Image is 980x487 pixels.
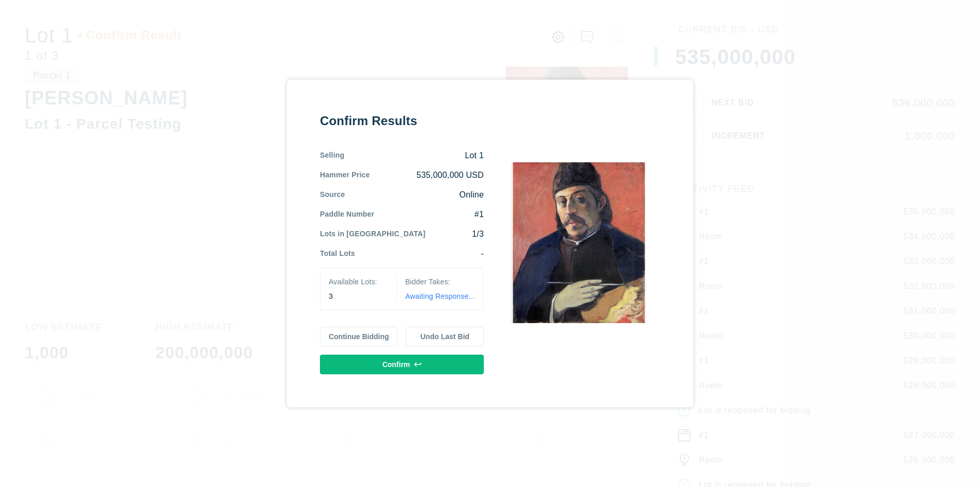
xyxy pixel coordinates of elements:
span: Awaiting Response... [405,292,475,300]
div: Lots in [GEOGRAPHIC_DATA] [320,229,425,240]
div: Paddle Number [320,209,374,220]
div: Hammer Price [320,170,370,181]
button: Confirm [320,355,484,374]
div: Lot 1 [344,150,484,161]
div: Bidder Takes: [405,277,475,287]
div: - [355,248,484,260]
div: Total Lots [320,248,355,260]
div: 3 [329,291,388,301]
div: #1 [374,209,484,220]
button: Continue Bidding [320,327,398,346]
button: Undo Last Bid [406,327,484,346]
div: 1/3 [425,229,484,240]
div: Selling [320,150,344,161]
div: Confirm Results [320,113,484,129]
div: Online [345,189,484,201]
div: 535,000,000 USD [370,170,484,181]
div: Source [320,189,345,201]
div: Available Lots: [329,277,388,287]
